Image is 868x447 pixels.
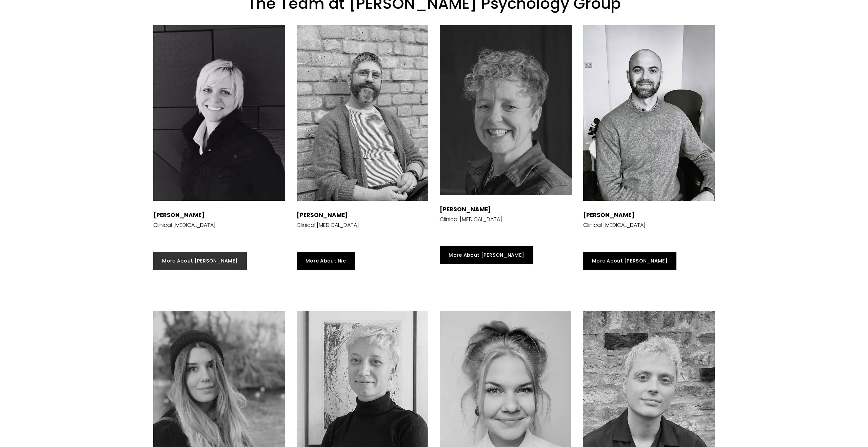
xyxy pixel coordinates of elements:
[440,215,502,223] p: Clinical [MEDICAL_DATA]
[153,211,204,219] strong: [PERSON_NAME]
[297,221,359,229] p: Clinical [MEDICAL_DATA]
[583,25,715,201] a: Nicholas_Little.jpg
[153,25,285,201] a: Dr Siri Harrison - Harrison Psychology Group - Psychotherapy London
[583,221,646,229] p: Clinical [MEDICAL_DATA]
[440,246,533,264] a: More About [PERSON_NAME]
[153,221,216,229] p: Clinical [MEDICAL_DATA]
[297,252,355,270] a: More About Nic
[297,211,348,219] strong: [PERSON_NAME]
[583,211,634,219] strong: [PERSON_NAME]
[440,205,491,213] strong: [PERSON_NAME]
[583,252,677,270] a: More About [PERSON_NAME]
[153,252,247,270] a: More About [PERSON_NAME]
